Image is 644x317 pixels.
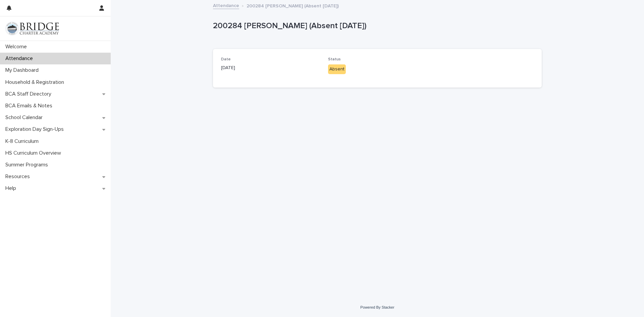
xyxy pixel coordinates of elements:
p: 200284 [PERSON_NAME] (Absent [DATE]) [247,2,339,9]
p: Exploration Day Sign-Ups [3,126,69,133]
p: Welcome [3,44,32,50]
p: Help [3,185,21,192]
p: My Dashboard [3,67,44,73]
p: HS Curriculum Overview [3,150,66,156]
a: Powered By Stacker [360,305,394,309]
span: Status [328,57,341,61]
span: Date [221,57,231,61]
p: [DATE] [221,64,320,71]
p: BCA Emails & Notes [3,103,58,109]
p: Resources [3,173,35,180]
div: Absent [328,64,346,74]
p: School Calendar [3,114,48,121]
p: K-8 Curriculum [3,138,44,145]
p: 200284 [PERSON_NAME] (Absent [DATE]) [213,21,539,31]
a: Attendance [213,1,239,9]
p: Summer Programs [3,162,53,168]
p: BCA Staff Directory [3,91,57,97]
p: Household & Registration [3,79,69,86]
p: Attendance [3,55,38,62]
img: V1C1m3IdTEidaUdm9Hs0 [5,22,59,35]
